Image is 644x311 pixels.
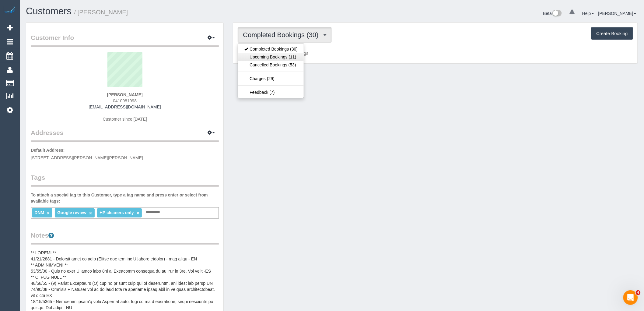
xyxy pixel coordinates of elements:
a: Charges (29) [238,75,304,83]
legend: Tags [31,173,219,187]
label: To attach a special tag to this Customer, type a tag name and press enter or select from availabl... [31,192,219,204]
small: / [PERSON_NAME] [74,9,128,16]
a: Customers [26,6,72,16]
legend: Customer Info [31,33,219,47]
legend: Notes [31,231,219,245]
span: 4 [636,290,641,295]
iframe: Intercom live chat [623,290,638,305]
span: 0410981998 [113,98,137,103]
a: Cancelled Bookings (53) [238,61,304,69]
img: Automaid Logo [4,6,16,15]
a: × [47,210,50,216]
span: [STREET_ADDRESS][PERSON_NAME][PERSON_NAME] [31,155,143,160]
a: Help [582,11,594,16]
p: Customer has 0 Completed Bookings [238,50,633,56]
span: Customer since [DATE] [103,117,147,122]
img: New interface [552,10,562,18]
button: Completed Bookings (30) [238,27,331,43]
button: Create Booking [591,27,633,40]
span: Google review [57,210,86,215]
a: × [89,210,92,216]
a: Feedback (7) [238,88,304,96]
span: DNM [34,210,44,215]
a: Upcoming Bookings (11) [238,53,304,61]
a: [PERSON_NAME] [598,11,636,16]
a: [EMAIL_ADDRESS][DOMAIN_NAME] [89,104,161,109]
a: Completed Bookings (30) [238,45,304,53]
a: Beta [543,11,562,16]
span: HP cleaners only [100,210,134,215]
strong: [PERSON_NAME] [107,92,142,97]
span: Completed Bookings (30) [243,31,321,39]
label: Default Address: [31,147,65,153]
a: × [136,210,139,216]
